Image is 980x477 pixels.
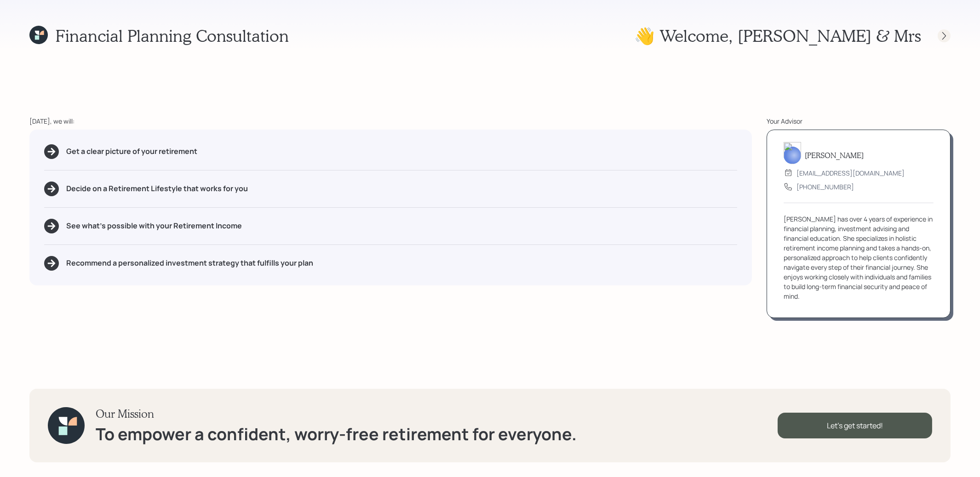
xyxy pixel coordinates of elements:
div: [EMAIL_ADDRESS][DOMAIN_NAME] [797,168,905,178]
div: [PERSON_NAME] has over 4 years of experience in financial planning, investment advising and finan... [784,214,934,301]
div: [DATE], we will: [29,116,752,126]
h5: Decide on a Retirement Lifestyle that works for you [66,184,248,193]
h5: Get a clear picture of your retirement [66,147,197,156]
div: Let's get started! [778,413,932,438]
h5: [PERSON_NAME] [805,151,864,159]
img: aleksandra-headshot.png [784,142,801,164]
h1: Financial Planning Consultation [55,26,289,45]
h5: See what's possible with your Retirement Income [66,221,242,230]
h5: Recommend a personalized investment strategy that fulfills your plan [66,259,313,267]
h1: To empower a confident, worry-free retirement for everyone. [96,424,577,444]
div: Your Advisor [767,116,951,126]
h1: 👋 Welcome , [PERSON_NAME] & Mrs [634,26,921,45]
h3: Our Mission [96,407,577,420]
div: [PHONE_NUMBER] [797,182,854,192]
